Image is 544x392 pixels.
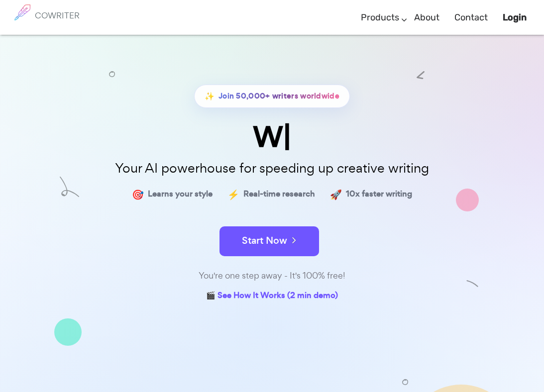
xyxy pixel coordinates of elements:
span: ✨ [205,89,215,103]
span: Learns your style [148,187,213,201]
span: ⚡ [227,187,239,201]
span: 🎯 [132,187,144,201]
h6: COWRITER [35,11,80,20]
b: Login [503,12,527,23]
span: 🚀 [330,187,342,201]
a: About [414,3,439,32]
span: 10x faster writing [346,187,412,201]
img: shape [54,318,82,346]
span: Join 50,000+ writers worldwide [218,89,339,103]
img: shape [402,379,408,385]
p: Your AI powerhouse for speeding up creative writing [23,158,521,179]
button: Start Now [219,226,319,256]
a: Login [503,3,527,32]
a: Contact [454,3,488,32]
span: Real-time research [243,187,315,201]
div: You're one step away - It's 100% free! [23,269,521,283]
a: 🎬 See How It Works (2 min demo) [206,289,338,304]
a: Products [361,3,399,32]
div: W [23,123,521,151]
